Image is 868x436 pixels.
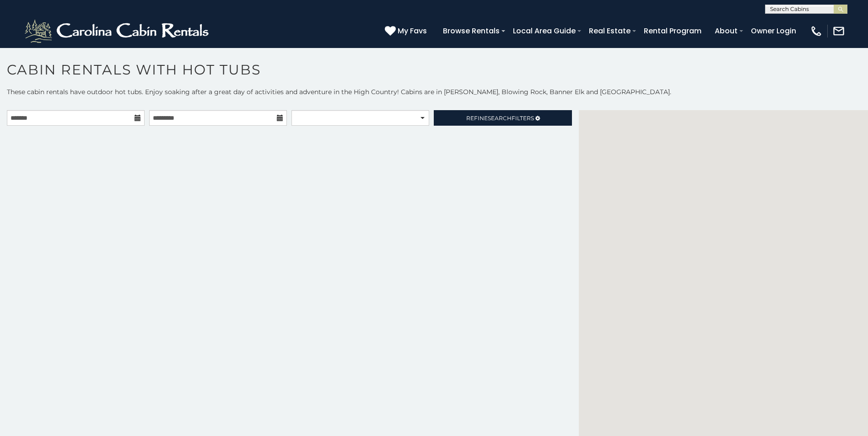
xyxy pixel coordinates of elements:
[639,23,706,39] a: Rental Program
[23,17,213,45] img: White-1-2.png
[488,115,512,122] span: Search
[710,23,742,39] a: About
[438,23,504,39] a: Browse Rentals
[810,25,823,37] img: phone-regular-white.png
[584,23,635,39] a: Real Estate
[398,25,427,37] span: My Favs
[832,25,845,37] img: mail-regular-white.png
[466,115,534,122] span: Refine Filters
[385,25,429,37] a: My Favs
[434,110,571,126] a: RefineSearchFilters
[746,23,801,39] a: Owner Login
[508,23,580,39] a: Local Area Guide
